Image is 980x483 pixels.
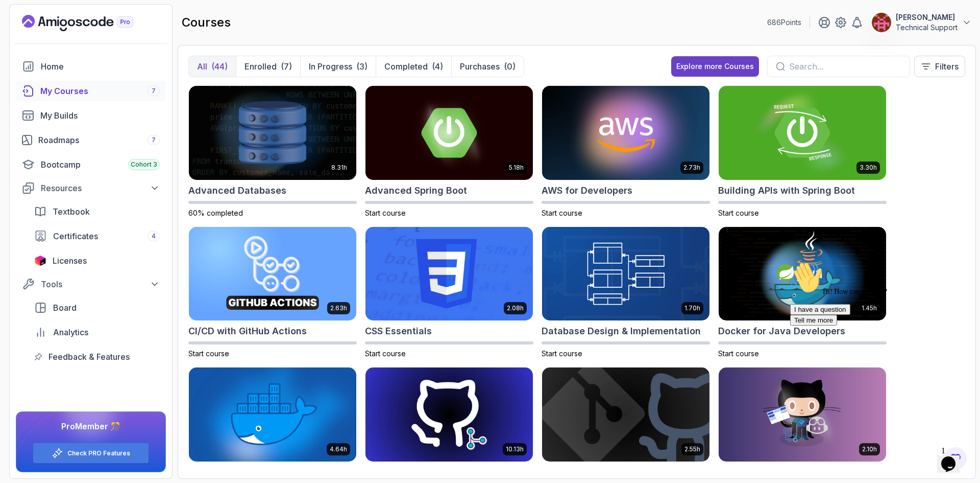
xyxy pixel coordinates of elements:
button: Check PRO Features [33,443,149,464]
a: board [28,297,166,318]
div: Bootcamp [41,158,160,171]
p: 2.73h [683,164,700,172]
img: Advanced Databases card [189,86,356,180]
span: Start course [718,209,759,217]
p: 10.13h [506,445,524,453]
h2: Git for Professionals [365,465,458,479]
span: Certificates [53,230,98,242]
span: Cohort 3 [131,160,157,169]
div: My Courses [40,85,160,97]
span: Hi! How can we help? [4,31,101,38]
span: Start course [365,349,406,358]
p: 2.08h [507,304,524,312]
p: Purchases [460,60,500,73]
h2: CSS Essentials [365,324,432,338]
button: Completed(4) [376,56,451,77]
span: Feedback & Features [48,351,130,363]
a: certificates [28,226,166,246]
p: 4.64h [330,445,347,453]
div: Home [41,60,160,73]
img: Advanced Spring Boot card [365,86,533,180]
a: Check PRO Features [67,449,130,457]
h2: Docker For Professionals [188,465,301,479]
a: builds [16,105,166,126]
div: (44) [211,60,228,73]
h2: courses [182,14,231,31]
button: Filters [914,56,965,77]
img: CSS Essentials card [365,227,533,321]
img: Docker for Java Developers card [719,227,886,321]
a: Landing page [22,15,157,31]
span: Start course [542,349,582,358]
p: Filters [935,60,959,73]
span: 7 [152,87,156,95]
button: Enrolled(7) [236,56,300,77]
p: 5.18h [509,164,524,172]
a: home [16,56,166,77]
h2: Building APIs with Spring Boot [718,183,855,198]
button: I have a question [4,47,64,58]
img: GitHub Toolkit card [719,367,886,462]
button: Explore more Courses [671,56,759,77]
button: user profile image[PERSON_NAME]Technical Support [871,12,972,33]
img: user profile image [872,13,891,32]
img: Git & GitHub Fundamentals card [542,367,709,462]
img: Building APIs with Spring Boot card [719,86,886,180]
a: analytics [28,322,166,342]
p: 2.10h [862,445,877,453]
div: (7) [281,60,292,73]
span: Start course [188,349,229,358]
iframe: chat widget [786,257,970,437]
a: courses [16,81,166,101]
h2: Git & GitHub Fundamentals [542,465,663,479]
p: 2.63h [330,304,347,312]
span: Textbook [53,205,90,218]
a: feedback [28,347,166,367]
span: Start course [718,349,759,358]
img: Docker For Professionals card [189,367,356,462]
span: Board [53,302,77,314]
div: (4) [432,60,443,73]
h2: Advanced Databases [188,183,286,198]
div: Tools [41,278,160,290]
img: Database Design & Implementation card [542,227,709,321]
div: My Builds [40,109,160,122]
span: 60% completed [188,209,243,217]
p: 8.31h [331,164,347,172]
p: Technical Support [896,22,958,33]
h2: AWS for Developers [542,183,632,198]
img: :wave: [4,4,37,37]
div: Roadmaps [38,134,160,146]
p: In Progress [309,60,352,73]
img: jetbrains icon [34,256,46,266]
span: Start course [542,209,582,217]
div: (0) [504,60,516,73]
span: 7 [152,136,156,144]
a: roadmaps [16,130,166,150]
div: 👋Hi! How can we help?I have a questionTell me more [4,4,188,68]
span: Licenses [53,255,87,267]
button: In Progress(3) [300,56,376,77]
h2: Docker for Java Developers [718,324,845,338]
img: AWS for Developers card [542,86,709,180]
button: Tools [16,275,166,293]
h2: GitHub Toolkit [718,465,782,479]
a: textbook [28,201,166,222]
button: Tell me more [4,58,51,68]
span: Analytics [53,326,88,338]
iframe: chat widget [937,442,970,473]
p: 1.70h [684,304,700,312]
p: 2.55h [684,445,700,453]
img: CI/CD with GitHub Actions card [189,227,356,321]
p: Enrolled [244,60,277,73]
button: Resources [16,179,166,197]
p: [PERSON_NAME] [896,12,958,22]
div: Explore more Courses [676,61,754,72]
h2: Advanced Spring Boot [365,183,467,198]
div: (3) [356,60,367,73]
p: All [197,60,207,73]
a: licenses [28,250,166,271]
img: Git for Professionals card [365,367,533,462]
